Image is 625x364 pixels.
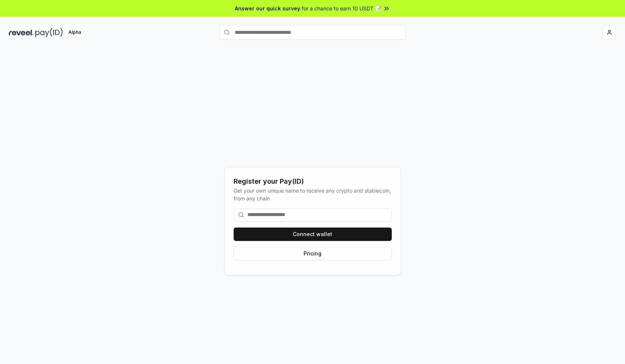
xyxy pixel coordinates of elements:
[234,176,392,187] div: Register your Pay(ID)
[235,4,300,12] span: Answer our quick survey
[234,187,392,202] div: Get your own unique name to receive any crypto and stablecoin, from any chain
[302,4,381,12] span: for a chance to earn 10 USDT 📝
[234,247,392,260] button: Pricing
[9,28,34,37] img: reveel_dark
[64,28,85,37] div: Alpha
[234,228,392,241] button: Connect wallet
[35,28,63,37] img: pay_id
